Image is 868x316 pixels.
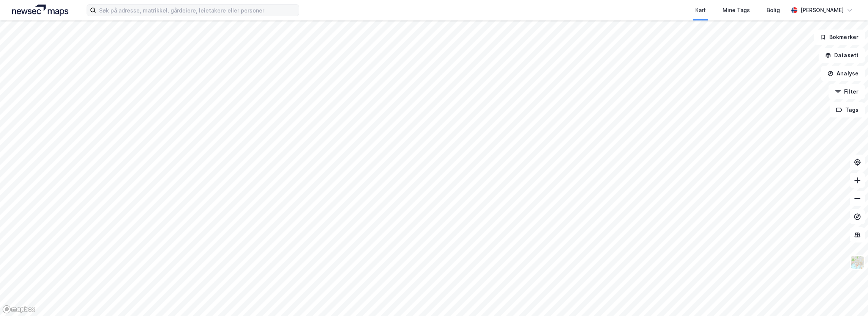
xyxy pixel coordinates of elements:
div: Bolig [767,6,780,15]
div: [PERSON_NAME] [800,6,844,15]
div: Mine Tags [723,6,750,15]
div: Kart [695,6,706,15]
input: Søk på adresse, matrikkel, gårdeiere, leietakere eller personer [96,5,299,16]
iframe: Chat Widget [830,280,868,316]
img: logo.a4113a55bc3d86da70a041830d287a7e.svg [12,5,68,16]
div: Kontrollprogram for chat [830,280,868,316]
